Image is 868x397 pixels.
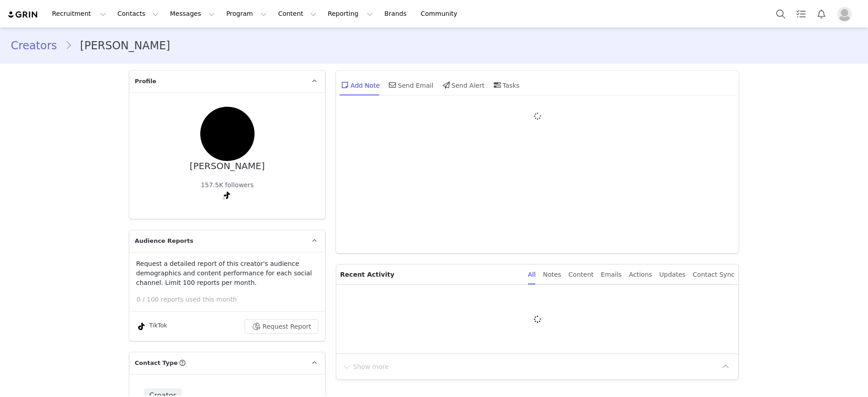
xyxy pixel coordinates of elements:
button: Request Report [245,319,319,334]
p: 0 / 100 reports used this month [137,295,325,304]
span: Profile [135,77,156,86]
div: Content [568,265,594,285]
div: Notes [543,265,561,285]
button: Reporting [322,4,378,24]
button: Profile [832,7,861,21]
p: Request a detailed report of this creator's audience demographics and content performance for eac... [136,259,318,288]
div: Emails [601,265,622,285]
div: TikTok [136,321,167,332]
div: Actions [629,265,652,285]
button: Show more [342,359,389,374]
img: grin logo [7,10,39,19]
span: Contact Type [135,359,178,368]
button: Messages [165,4,220,24]
div: Send Email [387,74,434,96]
div: All [528,265,536,285]
button: Content [273,4,322,24]
button: Search [771,4,791,24]
div: Tasks [492,74,520,96]
a: Tasks [791,4,811,24]
div: Contact Sync [693,265,735,285]
a: Creators [11,38,65,54]
div: Add Note [340,74,380,96]
div: [PERSON_NAME] [190,161,265,171]
button: Contacts [112,4,164,24]
button: Recruitment [47,4,112,24]
span: Audience Reports [135,236,193,246]
p: Recent Activity [340,265,520,284]
a: Community [415,4,467,24]
div: Updates [659,265,685,285]
img: placeholder-profile.jpg [837,7,852,21]
img: bc28eebb-850a-40f1-a452-14de482a3301.jpg [200,107,255,161]
a: Brands [379,4,415,24]
button: Notifications [811,4,831,24]
div: 157.5K followers [201,180,254,190]
div: Send Alert [441,74,485,96]
button: Program [221,4,272,24]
